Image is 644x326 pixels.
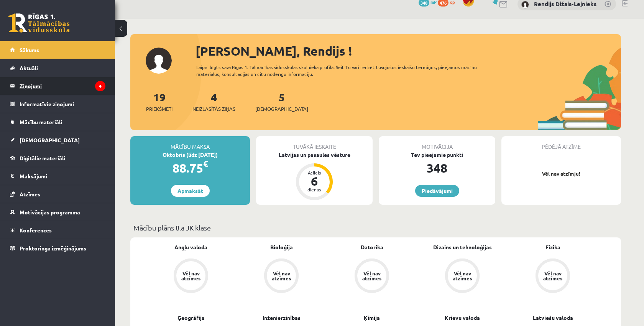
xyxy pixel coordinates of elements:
a: Ģeogrāfija [177,314,205,322]
legend: Maksājumi [20,167,105,185]
span: Aktuāli [20,64,38,71]
div: [PERSON_NAME], Rendijs ! [195,42,621,60]
span: Neizlasītās ziņas [192,105,235,113]
a: 19Priekšmeti [146,90,172,113]
a: Apmaksāt [171,185,210,197]
a: Sākums [10,41,105,59]
div: Vēl nav atzīmes [271,271,292,281]
a: Digitālie materiāli [10,149,105,167]
a: Inženierzinības [263,314,301,322]
span: € [203,158,208,169]
div: 348 [379,159,495,177]
a: Ziņojumi4 [10,77,105,95]
a: Atzīmes [10,185,105,203]
a: Rīgas 1. Tālmācības vidusskola [8,13,70,33]
a: Bioloģija [270,243,293,251]
div: Oktobris (līdz [DATE]) [130,151,250,159]
div: Motivācija [379,136,495,151]
a: Proktoringa izmēģinājums [10,239,105,257]
legend: Ziņojumi [20,77,105,95]
a: Ķīmija [364,314,380,322]
i: 4 [95,81,105,91]
img: Rendijs Dižais-Lejnieks [521,1,529,8]
a: Latvijas un pasaules vēsture Atlicis 6 dienas [256,151,373,201]
div: Vēl nav atzīmes [542,271,563,281]
div: Tuvākā ieskaite [256,136,373,151]
a: Motivācijas programma [10,203,105,221]
a: 4Neizlasītās ziņas [192,90,235,113]
span: [DEMOGRAPHIC_DATA] [255,105,308,113]
a: Dizains un tehnoloģijas [433,243,492,251]
legend: Informatīvie ziņojumi [20,95,105,113]
a: Fizika [545,243,560,251]
div: 6 [303,175,326,187]
p: Vēl nav atzīmju! [505,170,617,178]
div: 88.75 [130,159,250,177]
div: Laipni lūgts savā Rīgas 1. Tālmācības vidusskolas skolnieka profilā. Šeit Tu vari redzēt tuvojošo... [196,64,491,77]
a: Latviešu valoda [533,314,573,322]
a: Vēl nav atzīmes [417,258,508,295]
span: Sākums [20,46,39,53]
div: Mācību maksa [130,136,250,151]
div: Atlicis [303,170,326,175]
span: Priekšmeti [146,105,172,113]
p: Mācību plāns 8.a JK klase [133,222,618,233]
a: Konferences [10,221,105,239]
a: Vēl nav atzīmes [146,258,236,295]
a: 5[DEMOGRAPHIC_DATA] [255,90,308,113]
span: Proktoringa izmēģinājums [20,245,86,252]
a: Informatīvie ziņojumi [10,95,105,113]
a: Krievu valoda [445,314,480,322]
a: Mācību materiāli [10,113,105,131]
span: Motivācijas programma [20,209,80,216]
span: [DEMOGRAPHIC_DATA] [20,137,80,143]
a: Maksājumi [10,167,105,185]
span: Digitālie materiāli [20,155,65,161]
span: Atzīmes [20,191,40,198]
div: Pēdējā atzīme [501,136,621,151]
a: [DEMOGRAPHIC_DATA] [10,131,105,149]
a: Vēl nav atzīmes [327,258,417,295]
div: Vēl nav atzīmes [361,271,383,281]
div: dienas [303,187,326,192]
span: Konferences [20,227,52,234]
a: Vēl nav atzīmes [236,258,327,295]
span: Mācību materiāli [20,119,62,125]
a: Angļu valoda [174,243,207,251]
div: Tev pieejamie punkti [379,151,495,159]
div: Vēl nav atzīmes [452,271,473,281]
a: Piedāvājumi [415,185,459,197]
a: Vēl nav atzīmes [508,258,598,295]
a: Aktuāli [10,59,105,77]
a: Datorika [361,243,383,251]
div: Vēl nav atzīmes [180,271,202,281]
div: Latvijas un pasaules vēsture [256,151,373,159]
